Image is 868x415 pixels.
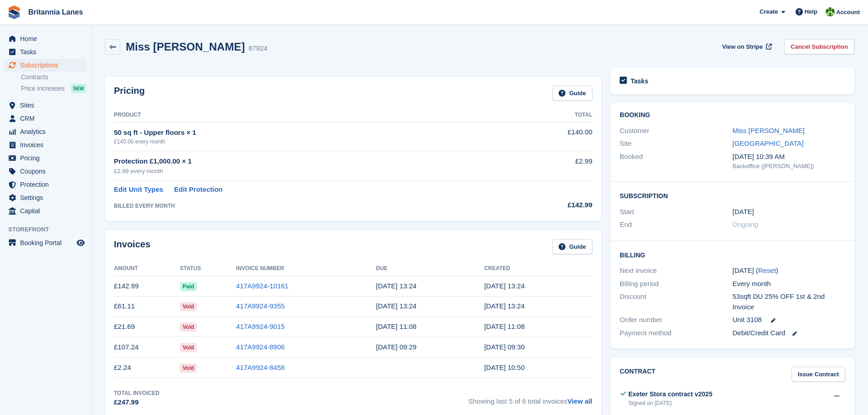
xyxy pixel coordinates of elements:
div: £140.00 every month [114,138,504,146]
time: 2025-06-11 10:08:46 UTC [484,323,525,330]
a: menu [5,32,86,45]
div: £2.99 every month [114,167,504,176]
div: £247.99 [114,397,159,408]
div: Booked [620,152,732,171]
a: Issue Contract [791,367,845,382]
a: menu [5,59,86,72]
td: £61.11 [114,296,180,317]
td: £2.24 [114,358,180,378]
div: 53sqft DU 25% OFF 1st & 2nd Invoice [733,292,845,312]
a: Reset [758,266,776,274]
a: Guide [552,86,592,101]
h2: Booking [620,112,845,119]
time: 2025-06-12 08:29:59 UTC [376,343,416,351]
a: 417A9924-9355 [236,302,285,310]
a: menu [5,125,86,138]
span: Invoices [20,138,75,151]
img: Robert Parr [826,7,835,16]
a: menu [5,236,86,249]
div: NEW [71,84,86,93]
div: Protection £1,000.00 × 1 [114,156,504,167]
th: Amount [114,261,180,276]
h2: Pricing [114,86,145,101]
td: £107.24 [114,337,180,358]
a: menu [5,138,86,151]
span: Showing last 5 of 6 total invoices [468,389,592,408]
time: 2025-05-28 09:50:13 UTC [484,364,525,371]
a: menu [5,99,86,112]
h2: Miss [PERSON_NAME] [126,41,245,53]
a: 417A9924-8458 [236,364,285,371]
div: £142.99 [504,200,592,210]
a: Preview store [75,237,86,248]
time: 2025-07-05 12:24:24 UTC [376,302,416,310]
div: Payment method [620,328,732,338]
a: 417A9924-8906 [236,343,285,351]
a: Price increases NEW [21,83,86,93]
a: menu [5,46,86,58]
span: Ongoing [733,220,759,228]
th: Created [484,261,592,276]
a: View on Stripe [719,39,774,54]
div: BILLED EVERY MONTH [114,202,504,210]
a: 417A9924-10161 [236,282,288,290]
div: 87924 [248,43,267,54]
th: Invoice Number [236,261,376,276]
a: menu [5,178,86,191]
a: View all [567,397,592,405]
a: Edit Unit Types [114,184,163,195]
div: Start [620,207,732,217]
span: Tasks [20,46,75,58]
td: £2.99 [504,151,592,181]
div: Debit/Credit Card [733,328,845,338]
span: Help [805,7,817,16]
h2: Subscription [620,191,845,200]
h2: Contract [620,367,656,382]
span: Void [180,323,197,332]
div: End [620,220,732,230]
div: Customer [620,126,732,136]
th: Due [376,261,484,276]
div: Signed on [DATE] [628,399,712,407]
th: Product [114,108,504,123]
div: Next invoice [620,266,732,276]
th: Status [180,261,236,276]
span: View on Stripe [722,42,763,51]
h2: Invoices [114,239,150,254]
a: Cancel Subscription [784,39,854,54]
span: Capital [20,205,75,217]
time: 2025-06-18 10:08:46 UTC [376,323,416,330]
div: [DATE] 10:39 AM [733,152,845,162]
time: 2025-07-28 12:24:27 UTC [484,282,525,290]
span: CRM [20,112,75,125]
div: 50 sq ft - Upper floors × 1 [114,128,504,138]
div: Exeter Stora contract v2025 [628,389,712,399]
a: menu [5,152,86,164]
time: 2025-06-28 12:24:25 UTC [484,302,525,310]
span: Unit 3108 [733,315,762,325]
div: Total Invoiced [114,389,159,397]
td: £21.69 [114,317,180,337]
span: Paid [180,282,197,291]
a: Guide [552,239,592,254]
span: Sites [20,99,75,112]
h2: Tasks [631,77,648,85]
span: Void [180,343,197,352]
span: Create [760,7,778,16]
span: Subscriptions [20,59,75,72]
span: Home [20,32,75,45]
a: menu [5,112,86,125]
div: Order number [620,315,732,325]
div: Site [620,138,732,149]
span: Account [836,8,860,17]
a: [GEOGRAPHIC_DATA] [733,139,804,147]
a: Edit Protection [174,184,223,195]
span: Booking Portal [20,236,75,249]
img: stora-icon-8386f47178a22dfd0bd8f6a31ec36ba5ce8667c1dd55bd0f319d3a0aa187defe.svg [7,5,21,19]
span: Protection [20,178,75,191]
span: Analytics [20,125,75,138]
a: Britannia Lanes [25,5,87,20]
span: Storefront [8,225,91,234]
span: Pricing [20,152,75,164]
td: £142.99 [114,276,180,297]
